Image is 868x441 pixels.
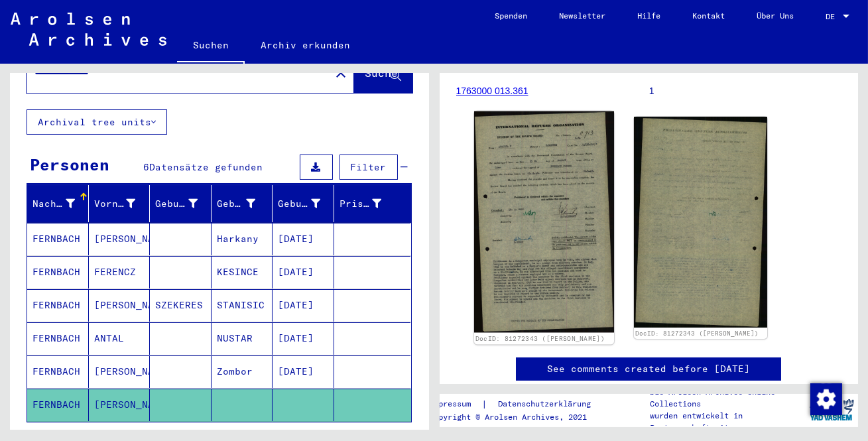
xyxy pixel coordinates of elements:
[650,386,806,410] p: Die Arolsen Archives Online-Collections
[487,397,607,411] a: Datenschutzerklärung
[27,289,89,322] mat-cell: FERNBACH
[340,197,382,211] div: Prisoner #
[650,410,806,434] p: wurden entwickelt in Partnerschaft mit
[27,389,89,421] mat-cell: FERNBACH
[351,161,387,173] span: Filter
[143,161,149,173] span: 6
[89,185,151,222] mat-header-cell: Vorname
[27,256,89,288] mat-cell: FERNBACH
[212,289,273,322] mat-cell: STANISIC
[475,335,604,343] a: DocID: 81272343 ([PERSON_NAME])
[89,289,151,322] mat-cell: [PERSON_NAME]
[27,109,167,135] button: Archival tree units
[89,322,151,355] mat-cell: ANTAL
[89,355,151,388] mat-cell: [PERSON_NAME]
[826,12,840,21] span: DE
[217,193,273,214] div: Geburt‏
[150,289,212,322] mat-cell: SZEKERES
[212,256,273,288] mat-cell: KESINCE
[245,29,366,61] a: Archiv erkunden
[155,193,214,214] div: Geburtsname
[634,117,767,328] img: 002.jpg
[429,397,481,411] a: Impressum
[278,193,337,214] div: Geburtsdatum
[212,355,273,388] mat-cell: Zombor
[94,197,135,211] div: Vorname
[273,322,334,355] mat-cell: [DATE]
[273,289,334,322] mat-cell: [DATE]
[365,66,399,80] span: Suche
[273,223,334,255] mat-cell: [DATE]
[456,86,528,96] a: 1763000 013.361
[27,322,89,355] mat-cell: FERNBACH
[429,411,607,423] p: Copyright © Arolsen Archives, 2021
[27,223,89,255] mat-cell: FERNBACH
[32,193,92,214] div: Nachname
[340,155,398,180] button: Filter
[340,193,399,214] div: Prisoner #
[334,185,411,222] mat-header-cell: Prisoner #
[212,223,273,255] mat-cell: Harkany
[810,383,841,414] div: Zustimmung ändern
[273,185,334,222] mat-header-cell: Geburtsdatum
[429,397,607,411] div: |
[94,193,152,214] div: Vorname
[155,197,198,211] div: Geburtsname
[177,29,245,64] a: Suchen
[635,330,759,337] a: DocID: 81272343 ([PERSON_NAME])
[89,223,151,255] mat-cell: [PERSON_NAME]
[212,185,273,222] mat-header-cell: Geburt‏
[30,153,109,176] div: Personen
[278,197,320,211] div: Geburtsdatum
[273,355,334,388] mat-cell: [DATE]
[473,111,613,333] img: 001.jpg
[212,322,273,355] mat-cell: NUSTAR
[217,197,256,211] div: Geburt‏
[150,185,212,222] mat-header-cell: Geburtsname
[11,13,166,46] img: Arolsen_neg.svg
[27,185,89,222] mat-header-cell: Nachname
[149,161,263,173] span: Datensätze gefunden
[547,362,750,376] a: See comments created before [DATE]
[89,256,151,288] mat-cell: FERENCZ
[89,389,151,421] mat-cell: [PERSON_NAME]
[273,256,334,288] mat-cell: [DATE]
[27,355,89,388] mat-cell: FERNBACH
[807,393,857,426] img: yv_logo.png
[810,383,842,415] img: Zustimmung ändern
[649,84,841,98] p: 1
[32,197,75,211] div: Nachname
